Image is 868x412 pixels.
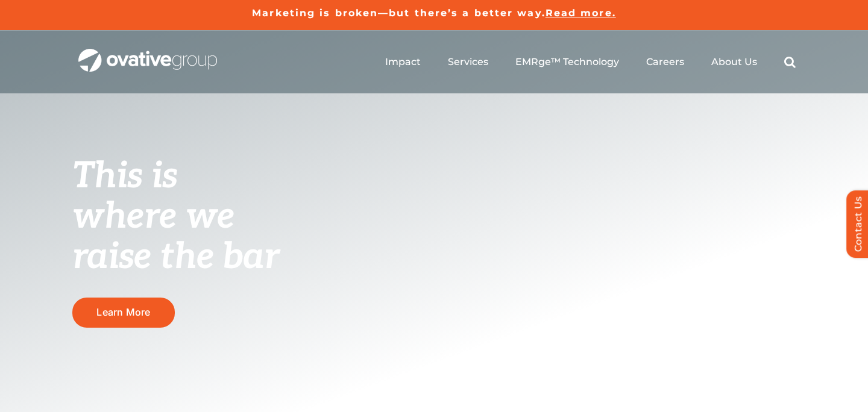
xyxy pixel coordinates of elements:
[646,56,684,68] a: Careers
[784,56,796,68] a: Search
[72,298,175,327] a: Learn More
[711,56,757,68] a: About Us
[448,56,488,68] a: Services
[546,7,616,19] a: Read more.
[72,195,279,279] span: where we raise the bar
[385,43,796,81] nav: Menu
[252,7,546,19] a: Marketing is broken—but there’s a better way.
[96,307,150,318] span: Learn More
[515,56,619,68] a: EMRge™ Technology
[78,48,217,59] a: OG_Full_horizontal_WHT
[72,155,177,198] span: This is
[385,56,421,68] a: Impact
